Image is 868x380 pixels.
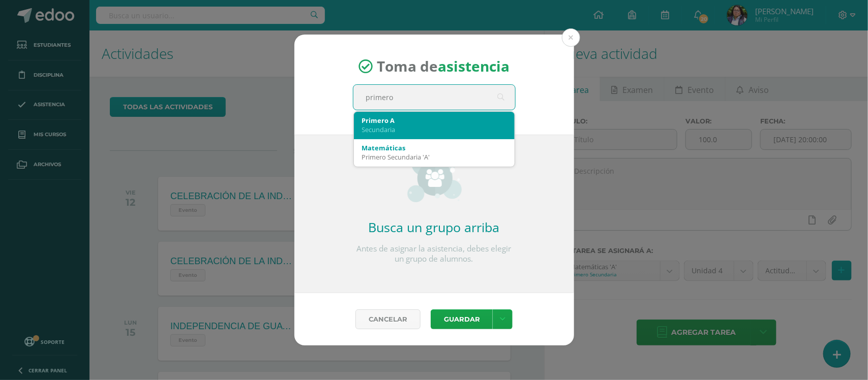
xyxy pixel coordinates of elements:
[362,116,506,125] div: Primero A
[377,57,510,76] span: Toma de
[362,152,506,162] div: Primero Secundaria 'A'
[353,218,516,236] h2: Busca un grupo arriba
[353,85,515,110] input: Busca un grado o sección aquí...
[362,143,506,152] div: Matemáticas
[362,125,506,134] div: Secundaria
[406,151,462,202] img: groups_small.png
[431,309,493,329] button: Guardar
[355,309,421,329] a: Cancelar
[438,57,510,76] strong: asistencia
[353,244,516,264] p: Antes de asignar la asistencia, debes elegir un grupo de alumnos.
[562,28,580,47] button: Close (Esc)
